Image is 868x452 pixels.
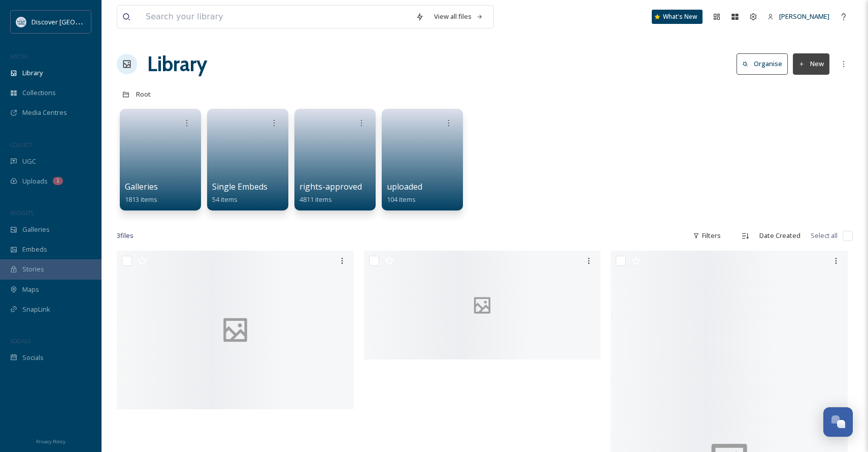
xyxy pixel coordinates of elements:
span: UGC [22,157,36,166]
span: Uploads [22,176,48,186]
span: Maps [22,285,39,294]
span: COLLECT [10,141,32,148]
button: Organise [737,53,788,74]
span: SnapLink [22,305,50,314]
span: rights-approved [299,181,362,192]
span: 1813 items [125,195,157,204]
span: Single Embeds [212,181,268,192]
span: WIDGETS [10,209,34,217]
a: Privacy Policy [36,435,65,447]
span: [PERSON_NAME] [779,12,829,21]
div: Date Created [754,226,806,246]
a: View all files [429,7,488,26]
span: Collections [22,88,56,98]
a: Root [136,88,151,100]
button: Open Chat [823,407,853,437]
span: 104 items [387,195,416,204]
input: Search your library [141,6,411,28]
a: Library [147,49,207,79]
span: Select all [811,231,838,240]
span: MEDIA [10,52,28,60]
a: Galleries1813 items [125,182,158,204]
span: Embeds [22,245,47,254]
span: Socials [22,353,44,363]
span: Privacy Policy [36,438,65,445]
span: 4811 items [299,195,332,204]
span: Galleries [125,181,158,192]
div: Filters [688,226,726,246]
span: Media Centres [22,108,67,117]
span: uploaded [387,181,422,192]
button: New [793,53,829,74]
span: 54 items [212,195,238,204]
span: Library [22,68,43,78]
span: SOCIALS [10,337,30,345]
a: Single Embeds54 items [212,182,268,204]
span: 3 file s [117,231,133,240]
a: What's New [652,10,703,24]
span: Discover [GEOGRAPHIC_DATA] [31,17,124,26]
div: 1 [53,177,63,185]
img: DLV-Blue-Stacked%20%281%29.png [16,17,26,27]
span: Galleries [22,225,50,234]
span: Stories [22,264,44,274]
a: uploaded104 items [387,182,422,204]
a: [PERSON_NAME] [762,7,834,26]
span: Root [136,89,151,99]
a: rights-approved4811 items [299,182,362,204]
